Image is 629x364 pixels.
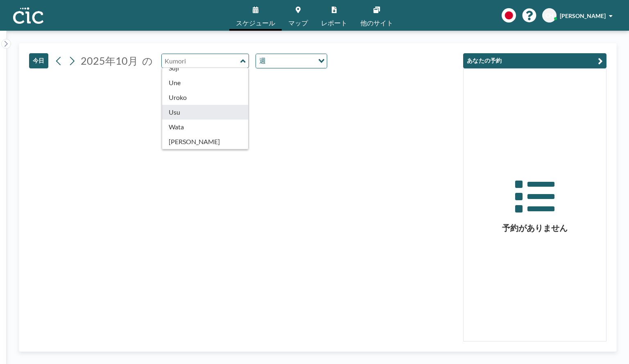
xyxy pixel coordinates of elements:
div: [PERSON_NAME] [162,134,249,149]
div: Une [162,75,249,90]
span: レポート [321,20,347,26]
span: の [142,54,153,67]
img: organization-logo [13,7,43,24]
span: [PERSON_NAME] [560,12,606,19]
input: Search for option [268,56,313,66]
h3: 予約がありません [464,223,606,233]
div: Usu [162,105,249,120]
div: Wata [162,120,249,134]
span: CH [545,12,554,19]
span: 2025年10月 [81,54,138,67]
span: マップ [288,20,308,26]
div: Suji [162,61,249,75]
button: あなたの予約 [463,53,606,68]
div: Uroko [162,90,249,105]
input: Kumori [162,54,240,68]
span: スケジュール [236,20,275,26]
div: Search for option [256,54,327,68]
button: 今日 [29,53,48,68]
span: 他のサイト [360,20,393,26]
span: 週 [258,56,267,66]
